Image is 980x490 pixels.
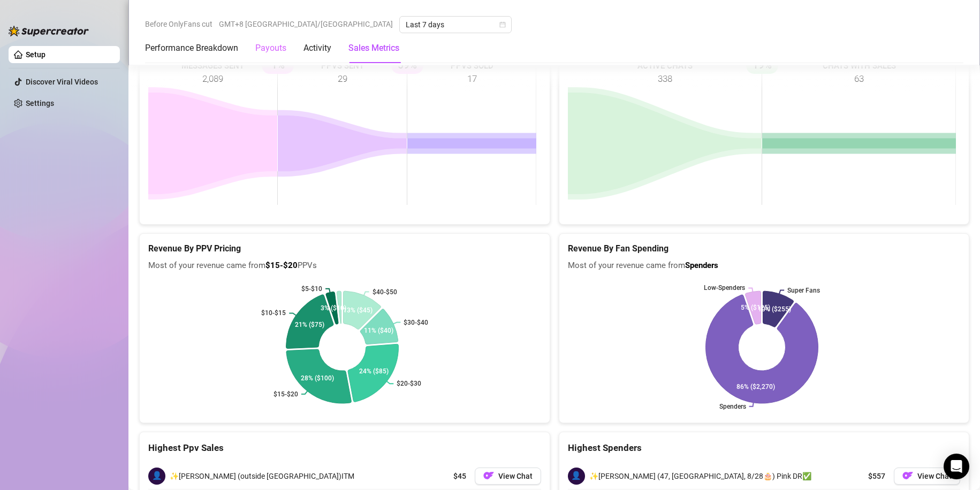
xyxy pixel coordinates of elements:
[894,468,960,485] button: OFView Chat
[868,470,885,482] span: $557
[404,318,428,326] text: $30-$40
[475,468,541,485] button: OFView Chat
[219,16,393,32] span: GMT+8 [GEOGRAPHIC_DATA]/[GEOGRAPHIC_DATA]
[301,285,322,293] text: $5-$10
[26,50,45,59] a: Setup
[148,468,165,485] span: 👤
[9,26,89,36] img: logo-BBDzfeDw.svg
[944,454,969,479] div: Open Intercom Messenger
[568,242,961,255] h5: Revenue By Fan Spending
[453,470,466,482] span: $45
[148,441,541,455] div: Highest Ppv Sales
[373,288,397,296] text: $40-$50
[397,380,421,387] text: $20-$30
[719,403,746,410] text: Spenders
[145,16,212,32] span: Before OnlyFans cut
[265,261,298,270] b: $15-$20
[406,17,505,33] span: Last 7 days
[917,472,952,480] span: View Chat
[704,284,745,292] text: Low-Spenders
[148,242,541,255] h5: Revenue By PPV Pricing
[499,21,506,28] span: calendar
[274,391,298,398] text: $15-$20
[568,441,961,455] div: Highest Spenders
[787,286,820,294] text: Super Fans
[26,99,54,108] a: Settings
[589,470,811,482] span: ✨[PERSON_NAME] (47, [GEOGRAPHIC_DATA], 8/28🎂) Pink DR✅
[170,470,354,482] span: ✨[PERSON_NAME] (outside [GEOGRAPHIC_DATA])ITM
[255,42,286,55] div: Payouts
[498,472,533,480] span: View Chat
[902,470,913,481] img: OF
[483,470,494,481] img: OF
[26,78,98,86] a: Discover Viral Videos
[348,42,399,55] div: Sales Metrics
[568,468,585,485] span: 👤
[148,259,541,272] span: Most of your revenue came from PPVs
[145,42,238,55] div: Performance Breakdown
[685,261,718,270] b: Spenders
[303,42,331,55] div: Activity
[568,259,961,272] span: Most of your revenue came from
[261,309,286,317] text: $10-$15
